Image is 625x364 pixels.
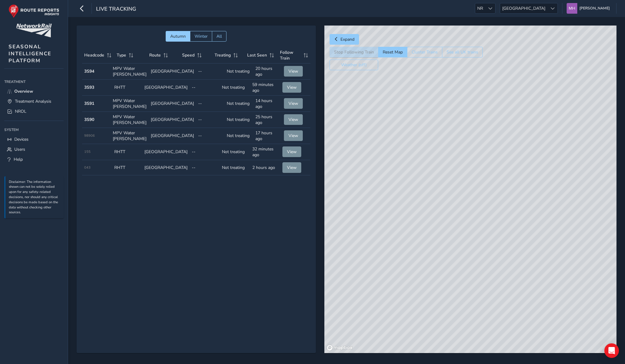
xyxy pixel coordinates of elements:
[84,149,91,154] span: 155
[196,96,225,112] td: --
[111,112,149,128] td: MPV Water [PERSON_NAME]
[4,134,64,144] a: Devices
[9,4,59,18] img: rr logo
[287,165,297,170] span: View
[142,80,190,96] td: [GEOGRAPHIC_DATA]
[84,84,94,90] strong: 3S93
[250,160,280,175] td: 2 hours ago
[250,80,280,96] td: 59 minutes ago
[170,33,186,39] span: Autumn
[196,112,225,128] td: --
[142,144,190,160] td: [GEOGRAPHIC_DATA]
[4,86,64,96] a: Overview
[142,160,190,175] td: [GEOGRAPHIC_DATA]
[288,68,298,74] span: View
[287,84,297,90] span: View
[4,125,64,134] div: System
[117,52,126,58] span: Type
[567,3,577,14] img: diamond-layout
[190,160,220,175] td: --
[149,112,196,128] td: [GEOGRAPHIC_DATA]
[195,33,208,39] span: Winter
[190,80,220,96] td: --
[84,101,94,106] strong: 3S91
[378,47,407,57] button: Reset Map
[282,162,301,173] button: View
[225,112,253,128] td: Not treating
[225,128,253,144] td: Not treating
[16,24,52,37] img: customer logo
[567,3,612,14] button: [PERSON_NAME]
[288,101,298,106] span: View
[84,117,94,122] strong: 3S90
[604,343,619,358] div: Open Intercom Messenger
[84,68,94,74] strong: 3S94
[225,64,253,80] td: Not treating
[220,144,250,160] td: Not treating
[111,64,149,80] td: MPV Water [PERSON_NAME]
[287,149,297,155] span: View
[215,52,231,58] span: Treating
[149,96,196,112] td: [GEOGRAPHIC_DATA]
[284,130,303,141] button: View
[9,43,51,64] span: SEASONAL INTELLIGENCE PLATFORM
[112,80,142,96] td: RHTT
[500,3,547,13] span: [GEOGRAPHIC_DATA]
[166,31,190,42] button: Autumn
[84,52,104,58] span: Headcode
[220,160,250,175] td: Not treating
[149,128,196,144] td: [GEOGRAPHIC_DATA]
[196,128,225,144] td: --
[579,3,610,14] span: [PERSON_NAME]
[149,52,161,58] span: Route
[14,156,23,162] span: Help
[288,117,298,122] span: View
[4,106,64,116] a: NROL
[282,146,301,157] button: View
[407,47,442,57] button: Cluster Trains
[253,64,282,80] td: 20 hours ago
[182,52,195,58] span: Speed
[112,160,142,175] td: RHTT
[149,64,196,80] td: [GEOGRAPHIC_DATA]
[216,33,222,39] span: All
[284,66,303,77] button: View
[280,50,302,61] span: Follow Train
[84,133,95,138] span: 98906
[442,47,483,57] button: See all UK trains
[330,34,359,45] button: Expand
[330,60,378,70] button: Weather (off)
[84,165,91,170] span: 043
[253,128,282,144] td: 17 hours ago
[225,96,253,112] td: Not treating
[15,108,26,114] span: NROL
[340,36,354,42] span: Expand
[14,88,33,94] span: Overview
[96,5,136,14] span: Live Tracking
[9,180,60,215] p: Disclaimer: The information shown can not be solely relied upon for any safety-related decisions,...
[4,77,64,86] div: Treatment
[111,96,149,112] td: MPV Water [PERSON_NAME]
[253,96,282,112] td: 14 hours ago
[212,31,226,42] button: All
[282,82,301,93] button: View
[250,144,280,160] td: 32 minutes ago
[284,98,303,109] button: View
[253,112,282,128] td: 25 hours ago
[15,98,51,104] span: Treatment Analysis
[4,154,64,164] a: Help
[475,3,485,13] span: NR
[220,80,250,96] td: Not treating
[288,133,298,139] span: View
[247,52,267,58] span: Last Seen
[4,96,64,106] a: Treatment Analysis
[14,136,29,142] span: Devices
[14,146,25,152] span: Users
[190,31,212,42] button: Winter
[111,128,149,144] td: MPV Water [PERSON_NAME]
[190,144,220,160] td: --
[112,144,142,160] td: RHTT
[196,64,225,80] td: --
[4,144,64,154] a: Users
[284,114,303,125] button: View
